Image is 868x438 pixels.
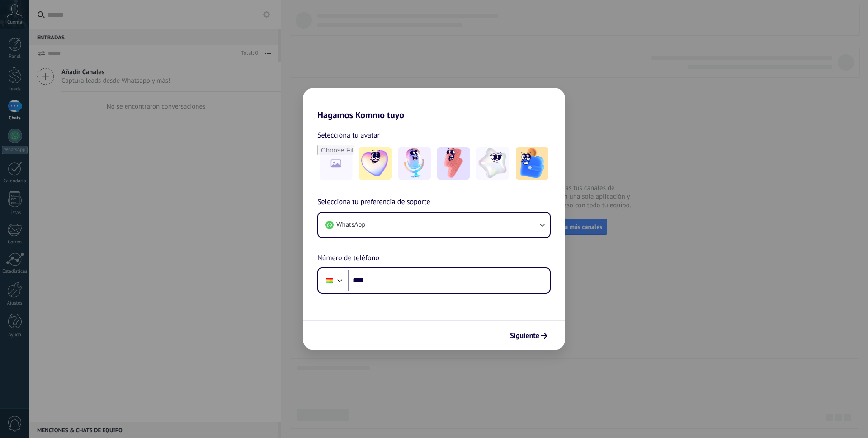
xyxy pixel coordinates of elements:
[506,328,552,343] button: Siguiente
[321,271,338,290] div: Bolivia: + 591
[317,196,430,208] span: Selecciona tu preferencia de soporte
[317,129,380,141] span: Selecciona tu avatar
[510,333,539,339] span: Siguiente
[336,220,365,229] span: WhatsApp
[318,213,550,237] button: WhatsApp
[437,147,470,180] img: -3.jpeg
[516,147,548,180] img: -5.jpeg
[303,88,565,120] h2: Hagamos Kommo tuyo
[317,252,379,264] span: Número de teléfono
[476,147,509,180] img: -4.jpeg
[398,147,431,180] img: -2.jpeg
[359,147,392,180] img: -1.jpeg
